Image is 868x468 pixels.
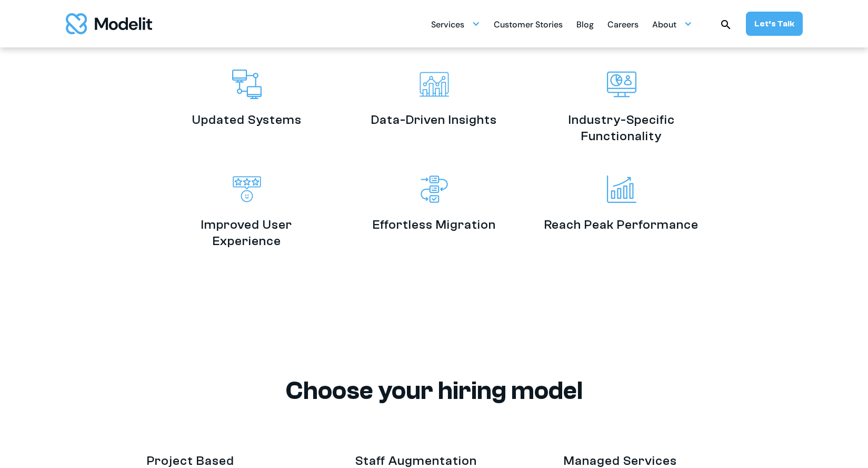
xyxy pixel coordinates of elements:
a: Careers [607,14,638,34]
h2: Choose your hiring model [108,376,761,406]
div: Reach Peak Performance [544,217,699,233]
div: Blog [576,15,594,36]
div: Services [431,15,464,36]
a: Customer Stories [494,14,563,34]
div: Effortless Migration [373,217,496,233]
div: Data-Driven Insights [371,112,497,128]
div: Let’s Talk [754,18,794,30]
a: home [66,13,152,34]
div: Customer Stories [494,15,563,36]
a: Blog [576,14,594,34]
div: About [652,14,692,34]
div: Services [431,14,480,34]
img: modelit logo [66,13,152,34]
div: Updated Systems [192,112,302,128]
div: Improved User Experience [168,217,326,249]
a: Let’s Talk [746,12,803,36]
div: Industry-Specific Functionality [543,112,701,144]
div: About [652,15,676,36]
div: Careers [607,15,638,36]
